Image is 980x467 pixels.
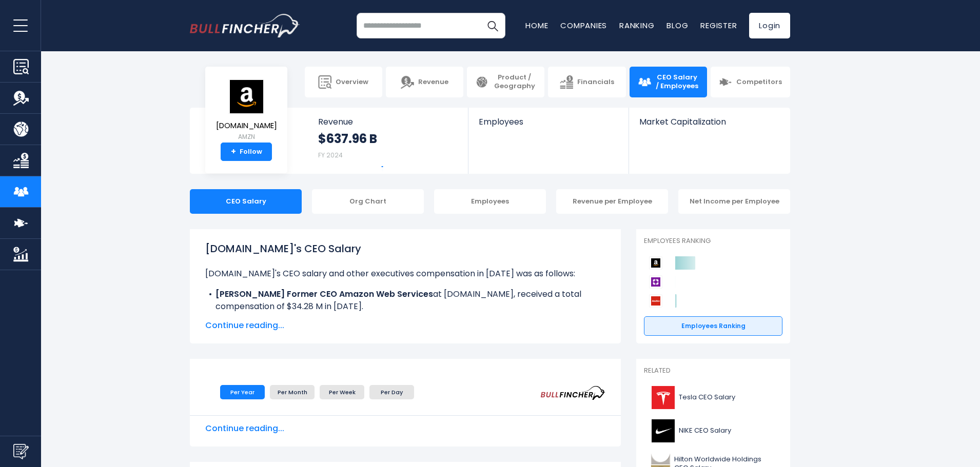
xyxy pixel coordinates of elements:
a: Blog [667,20,688,31]
a: Overview [305,67,382,97]
img: bullfincher logo [190,14,300,37]
span: CEO Salary / Employees [655,73,699,91]
li: at [DOMAIN_NAME], received a total compensation of $34.28 M in [DATE]. [205,288,605,313]
span: Competitors [736,78,782,87]
span: [DOMAIN_NAME] [216,121,277,130]
span: Continue reading... [205,422,605,435]
a: Companies [560,20,607,31]
a: Competitors [711,67,790,97]
a: Home [525,20,548,31]
span: Overview [336,78,368,87]
a: Login [749,13,790,38]
span: Revenue [418,78,448,87]
a: NIKE CEO Salary [644,417,782,445]
span: Continue reading... [205,319,605,332]
div: Org Chart [312,189,424,214]
p: [DOMAIN_NAME]'s CEO salary and other executives compensation in [DATE] was as follows: [205,268,605,280]
a: Employees Ranking [644,316,782,336]
small: FY 2024 [318,151,343,159]
img: Amazon.com competitors logo [649,256,662,270]
a: CEO Salary / Employees [630,67,707,97]
h1: [DOMAIN_NAME]'s CEO Salary [205,241,605,256]
a: Go to homepage [190,14,300,37]
span: Employees [479,117,618,127]
img: TSLA logo [650,386,676,409]
span: NIKE CEO Salary [679,427,731,435]
strong: + [231,147,236,156]
a: Product / Geography [467,67,544,97]
a: Revenue [386,67,463,97]
div: CEO Salary [190,189,302,214]
b: [PERSON_NAME] Former CEO Amazon Web Services [215,288,433,300]
a: Revenue $637.96 B FY 2024 [308,108,468,174]
span: Market Capitalization [639,117,779,127]
a: Employees [468,108,628,144]
div: Net Income per Employee [678,189,790,214]
a: Ranking [619,20,654,31]
li: Per Month [270,385,315,399]
button: Search [480,13,505,38]
img: NKE logo [650,419,676,442]
a: Financials [548,67,625,97]
span: Revenue [318,117,458,127]
a: Register [700,20,737,31]
img: Wayfair competitors logo [649,275,662,289]
a: Tesla CEO Salary [644,383,782,412]
img: AutoZone competitors logo [649,294,662,308]
a: +Follow [221,143,272,161]
p: Related [644,367,782,375]
li: Per Year [220,385,265,399]
div: Revenue per Employee [556,189,668,214]
li: Per Week [320,385,364,399]
a: [DOMAIN_NAME] AMZN [215,79,278,143]
small: AMZN [216,132,277,141]
span: Financials [577,78,614,87]
strong: $637.96 B [318,131,377,147]
span: Product / Geography [493,73,536,91]
div: Employees [434,189,546,214]
li: Per Day [369,385,414,399]
span: Tesla CEO Salary [679,393,735,402]
a: Market Capitalization [629,108,789,144]
p: Employees Ranking [644,237,782,246]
